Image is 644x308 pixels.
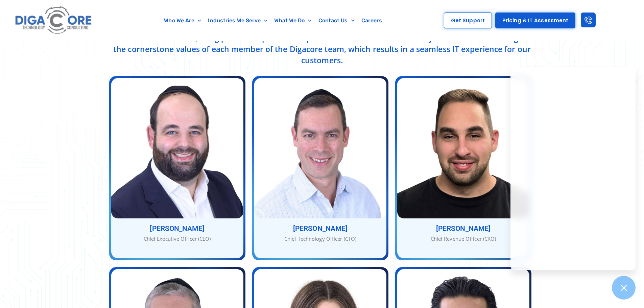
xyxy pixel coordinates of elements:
a: Careers [358,13,386,28]
img: Abe-Kramer - Chief Executive Officer (CEO) [111,78,243,219]
a: Who We Are [161,13,205,28]
a: Get Support [444,13,492,28]
div: Chief Executive Officer (CEO) [111,235,243,243]
h3: [PERSON_NAME] [111,225,243,232]
img: Jacob Berezin - Chief Revenue Officer (CRO) [397,78,529,219]
iframe: Chatgenie Messenger [510,67,636,270]
a: Pricing & IT Assessment [495,13,575,28]
nav: Menu [127,13,420,28]
div: Chief Revenue Officer (CRO) [397,235,529,243]
span: Get Support [451,18,485,23]
h3: [PERSON_NAME] [254,225,386,232]
span: Pricing & IT Assessment [502,18,568,23]
h3: [PERSON_NAME] [397,225,529,232]
img: Nathan Berger - Chief Technology Officer (CTO) [254,78,386,219]
p: With many combined years of experience, [PERSON_NAME], [PERSON_NAME], and [PERSON_NAME], along wi... [106,21,539,66]
a: What We Do [271,13,315,28]
a: Industries We Serve [205,13,271,28]
a: Contact Us [315,13,358,28]
div: Chief Technology Officer (CTO) [254,235,386,243]
img: Digacore logo 1 [13,3,94,38]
